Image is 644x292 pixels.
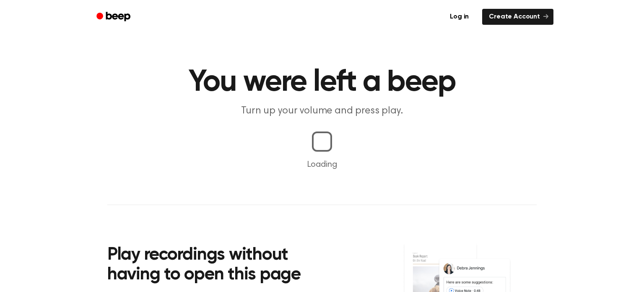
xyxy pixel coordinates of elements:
[10,158,634,171] p: Loading
[482,9,553,25] a: Create Account
[91,9,138,25] a: Beep
[161,104,483,118] p: Turn up your volume and press play.
[107,67,537,97] h1: You were left a beep
[441,7,477,26] a: Log in
[107,245,333,285] h2: Play recordings without having to open this page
